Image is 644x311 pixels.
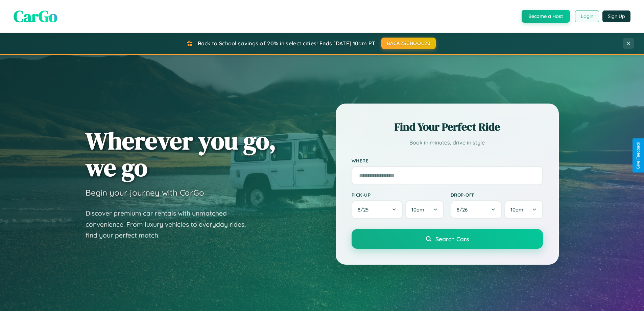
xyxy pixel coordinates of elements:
h3: Begin your journey with CarGo [86,187,204,198]
span: 8 / 26 [457,206,471,213]
button: Login [575,10,599,22]
button: 8/25 [352,200,403,219]
button: Sign Up [602,10,630,22]
span: 10am [411,206,424,213]
button: BACK2SCHOOL20 [381,38,436,49]
label: Pick-up [352,192,444,198]
p: Discover premium car rentals with unmatched convenience. From luxury vehicles to everyday rides, ... [86,208,255,241]
span: 8 / 25 [358,206,372,213]
span: Back to School savings of 20% in select cities! Ends [DATE] 10am PT. [198,40,376,47]
p: Book in minutes, drive in style [352,138,543,148]
button: 8/26 [451,200,502,219]
span: CarGo [14,5,57,27]
span: Search Cars [435,235,469,243]
button: Search Cars [352,229,543,249]
button: 10am [504,200,543,219]
h2: Find Your Perfect Ride [352,119,543,134]
h1: Wherever you go, we go [86,127,276,181]
button: Become a Host [522,10,570,23]
button: 10am [405,200,444,219]
div: Give Feedback [636,142,641,169]
span: 10am [510,206,523,213]
label: Where [352,158,543,163]
label: Drop-off [451,192,543,198]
